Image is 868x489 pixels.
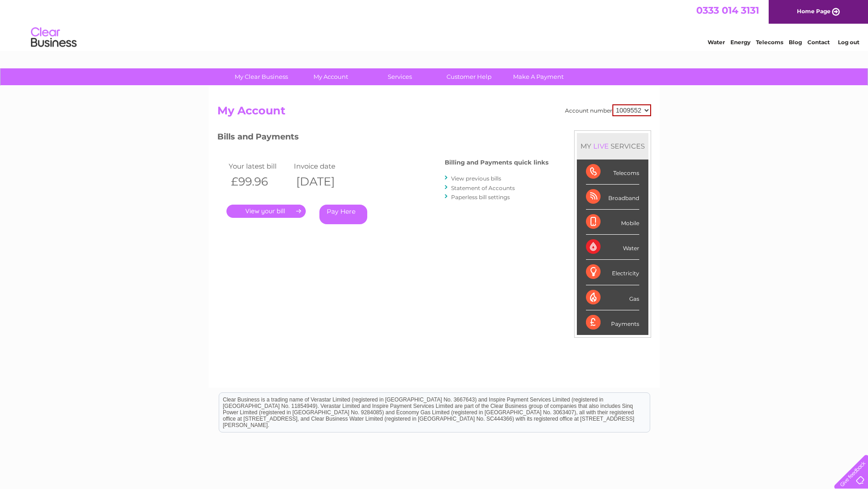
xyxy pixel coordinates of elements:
[293,68,368,85] a: My Account
[319,205,367,224] a: Pay Here
[226,172,292,191] th: £99.96
[807,39,830,46] a: Contact
[292,160,357,172] td: Invoice date
[586,185,639,210] div: Broadband
[445,159,549,166] h4: Billing and Payments quick links
[226,205,306,218] a: .
[838,39,859,46] a: Log out
[586,285,639,310] div: Gas
[586,260,639,285] div: Electricity
[224,68,299,85] a: My Clear Business
[586,235,639,260] div: Water
[565,104,651,116] div: Account number
[362,68,437,85] a: Services
[217,130,549,146] h3: Bills and Payments
[586,210,639,235] div: Mobile
[730,39,750,46] a: Energy
[756,39,783,46] a: Telecoms
[577,133,648,159] div: MY SERVICES
[789,39,802,46] a: Blog
[586,160,639,185] div: Telecoms
[708,39,725,46] a: Water
[431,68,507,85] a: Customer Help
[696,5,759,16] a: 0333 014 3131
[31,24,77,51] img: logo.png
[451,185,515,191] a: Statement of Accounts
[226,160,292,172] td: Your latest bill
[586,310,639,335] div: Payments
[451,175,501,182] a: View previous bills
[219,5,650,44] div: Clear Business is a trading name of Verastar Limited (registered in [GEOGRAPHIC_DATA] No. 3667643...
[292,172,357,191] th: [DATE]
[591,142,611,150] div: LIVE
[217,104,651,122] h2: My Account
[501,68,576,85] a: Make A Payment
[451,194,510,201] a: Paperless bill settings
